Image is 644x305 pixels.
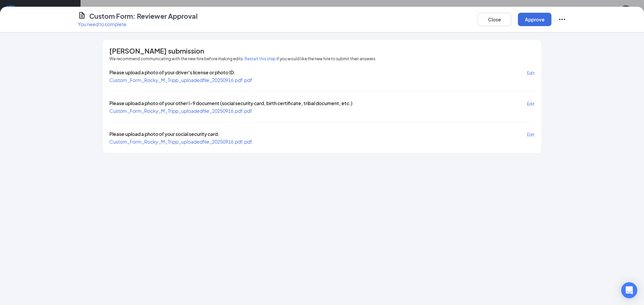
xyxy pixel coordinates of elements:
[518,13,551,26] button: Approve
[527,69,535,77] button: Edit
[478,13,511,26] button: Close
[109,69,235,77] span: Please upload a photo of your driver's license or photo ID.
[621,282,637,298] div: Open Intercom Messenger
[109,48,204,54] span: [PERSON_NAME] submission
[109,108,252,114] a: Custom_Form_Rocky_M_Tripp_uploadedfile_20250916.pdf.pdf
[527,100,535,107] button: Edit
[245,56,276,62] button: Restart this step
[109,56,375,62] span: We recommend communicating with the new hire before making edits. if you would like the new hire ...
[527,131,535,138] button: Edit
[527,132,535,137] span: Edit
[109,131,219,138] span: Please upload a photo of your social security card.
[78,21,198,27] p: You need to complete
[527,101,535,106] span: Edit
[109,77,252,83] a: Custom_Form_Rocky_M_Tripp_uploadedfile_20250916.pdf.pdf
[527,71,535,76] span: Edit
[109,100,353,107] span: Please upload a photo of your other I-9 document (social security card, birth certificate, tribal...
[89,11,198,21] h4: Custom Form: Reviewer Approval
[109,139,252,145] a: Custom_Form_Rocky_M_Tripp_uploadedfile_20250916.pdf.pdf
[78,11,86,19] svg: CustomFormIcon
[558,15,566,23] svg: Ellipses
